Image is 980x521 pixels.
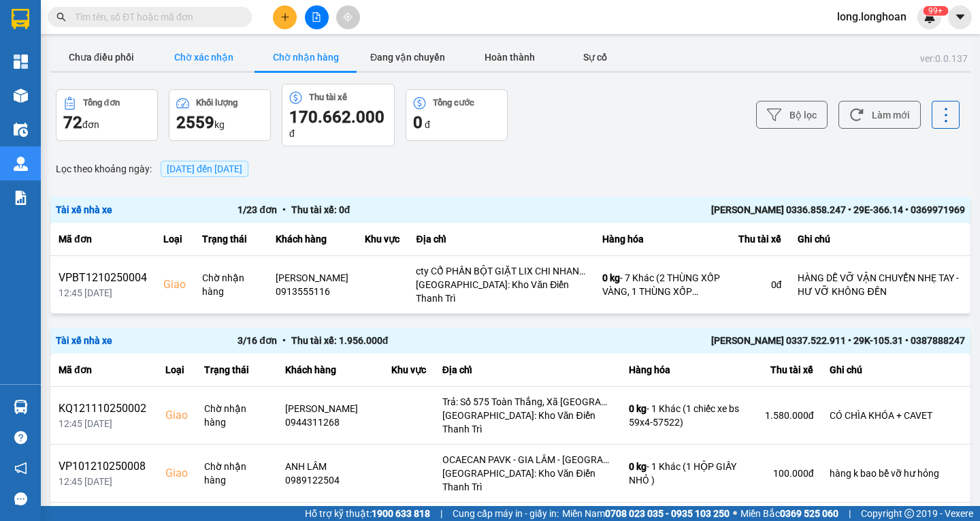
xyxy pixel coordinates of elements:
[83,98,120,108] div: Tổng đơn
[59,475,149,488] div: 12:45 [DATE]
[14,191,28,205] img: solution-icon
[169,89,271,141] button: Khối lượng2559kg
[416,278,586,305] div: [GEOGRAPHIC_DATA]: Kho Văn Điển Thanh Trì
[453,506,559,521] span: Cung cấp máy in - giấy in:
[255,44,357,71] button: Chờ nhận hàng
[196,353,277,387] th: Trạng thái
[56,204,112,215] span: Tài xế nhà xe
[14,123,28,137] img: warehouse-icon
[738,278,781,291] div: 0 đ
[406,89,508,141] button: Tổng cước0 đ
[849,506,851,521] span: |
[56,335,112,346] span: Tài xế nhà xe
[14,157,28,171] img: warehouse-icon
[765,362,814,378] div: Thu tài xế
[277,335,291,346] span: •
[285,460,375,473] div: ANH LÂM
[562,506,730,521] span: Miền Nam
[416,264,586,278] div: cty CỔ PHẦN BỘT GIẶT LIX CHI NHANH BẮC NINH - LÔ II 1.1 - KCN QUẾ VÕ 2 - F.[PERSON_NAME] - [GEOGR...
[50,44,152,71] button: Chưa điều phối
[336,5,360,29] button: aim
[267,223,357,256] th: Khách hàng
[204,460,269,487] div: Chờ nhận hàng
[14,431,27,444] span: question-circle
[285,402,375,415] div: [PERSON_NAME]
[161,161,248,177] span: [DATE] đến [DATE]
[780,508,838,519] strong: 0369 525 060
[459,44,561,71] button: Hoàn thành
[602,271,722,298] div: - 7 Khác (2 THÙNG XỐP VÀNG, 1 THÙNG XỐP TRẮNG, 4 THÙNG GIẤY PỌC PE ( THIẾT BỊ ÂM THANH ) )
[442,467,612,494] div: [GEOGRAPHIC_DATA]: Kho Văn Điển Thanh Trì
[798,271,962,298] div: HÀNG DỄ VỠ VẬN CHUYỂN NHẸ TAY - HƯ VỠ KHÔNG ĐỀN
[238,333,601,348] div: 3 / 16 đơn Thu tài xế: 1.956.000 đ
[273,5,297,29] button: plus
[50,353,157,387] th: Mã đơn
[305,5,329,29] button: file-add
[821,353,970,387] th: Ghi chú
[740,506,838,521] span: Miền Bắc
[561,44,629,71] button: Sự cố
[904,509,914,518] span: copyright
[826,8,917,25] span: long.longhoan
[59,270,147,286] div: VPBT1210250004
[602,333,965,348] div: [PERSON_NAME] 0337.522.911 • 29K-105.31 • 0387888247
[176,112,263,133] div: kg
[433,98,474,108] div: Tổng cước
[733,511,737,516] span: ⚪️
[602,202,965,217] div: [PERSON_NAME] 0336.858.247 • 29E-366.14 • 0369971969
[63,112,150,133] div: đơn
[357,44,459,71] button: Đang vận chuyển
[194,223,267,256] th: Trạng thái
[176,113,214,132] span: 2559
[14,54,28,69] img: dashboard-icon
[948,5,972,29] button: caret-down
[629,402,749,429] div: - 1 Khác (1 chiếc xe bs 59x4-57522)
[765,409,814,422] div: 1.580.000 đ
[204,402,269,429] div: Chờ nhận hàng
[442,453,612,467] div: OCAECAN PAVK - GIA LÂM - [GEOGRAPHIC_DATA]
[165,407,188,424] div: Giao
[830,409,962,422] div: CÓ CHÌA KHÓA + CAVET
[276,271,348,285] div: [PERSON_NAME]
[434,353,621,387] th: Địa chỉ
[59,400,149,417] div: KQ121110250002
[413,112,500,133] div: đ
[383,353,434,387] th: Khu vực
[63,113,82,132] span: 72
[59,286,147,300] div: 12:45 [DATE]
[56,89,158,141] button: Tổng đơn72đơn
[621,353,757,387] th: Hàng hóa
[343,12,353,22] span: aim
[756,101,828,129] button: Bộ lọc
[789,223,970,256] th: Ghi chú
[309,93,347,102] div: Thu tài xế
[924,11,936,23] img: icon-new-feature
[14,492,27,505] span: message
[163,277,186,293] div: Giao
[285,415,375,429] div: 0944311268
[372,508,430,519] strong: 1900 633 818
[838,101,921,129] button: Làm mới
[408,223,594,256] th: Địa chỉ
[954,11,966,23] span: caret-down
[14,89,28,103] img: warehouse-icon
[285,473,375,487] div: 0989122504
[165,465,188,481] div: Giao
[238,202,601,217] div: 1 / 23 đơn Thu tài xế: 0 đ
[629,460,749,487] div: - 1 Khác (1 HỘP GIẤY NHỎ )
[152,44,255,71] button: Chờ xác nhận
[440,506,442,521] span: |
[289,106,387,139] div: đ
[280,12,290,22] span: plus
[50,223,155,256] th: Mã đơn
[442,409,612,436] div: [GEOGRAPHIC_DATA]: Kho Văn Điển Thanh Trì
[277,353,383,387] th: Khách hàng
[14,462,27,475] span: notification
[289,108,385,127] span: 170.662.000
[830,467,962,480] div: hàng k bao bể vỡ hư hỏng
[155,223,194,256] th: Loại
[56,161,152,176] span: Lọc theo khoảng ngày :
[305,506,430,521] span: Hỗ trợ kỹ thuật:
[413,113,423,132] span: 0
[357,223,408,256] th: Khu vực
